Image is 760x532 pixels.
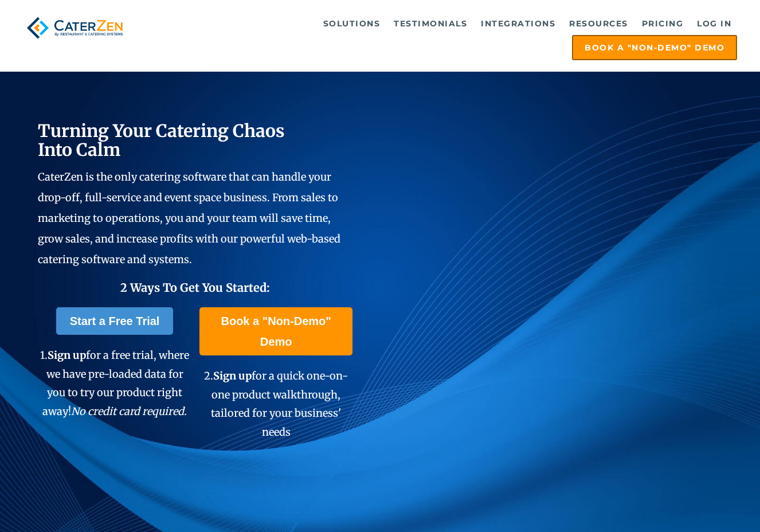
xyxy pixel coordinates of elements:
a: Log in [691,12,737,35]
span: 2 Ways To Get You Started: [120,280,270,295]
span: CaterZen is the only catering software that can handle your drop-off, full-service and event spac... [38,170,340,266]
div: Navigation Menu [145,12,737,60]
iframe: Help widget launcher [658,487,747,519]
a: Book a "Non-Demo" Demo [572,35,737,60]
a: Solutions [318,12,386,35]
span: 2. for a quick one-on-one product walkthrough, tailored for your business' needs [204,369,348,438]
a: Resources [563,12,634,35]
a: Book a "Non-Demo" Demo [199,307,353,355]
a: Integrations [475,12,561,35]
span: Sign up [48,349,86,362]
a: Start a Free Trial [56,307,174,335]
img: caterzen [23,12,127,44]
span: Turning Your Catering Chaos Into Calm [38,120,285,161]
a: Pricing [636,12,690,35]
span: Sign up [213,369,252,382]
a: Testimonials [388,12,473,35]
span: 1. for a free trial, where we have pre-loaded data for you to try our product right away! [40,349,189,417]
em: No credit card required. [71,405,187,418]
